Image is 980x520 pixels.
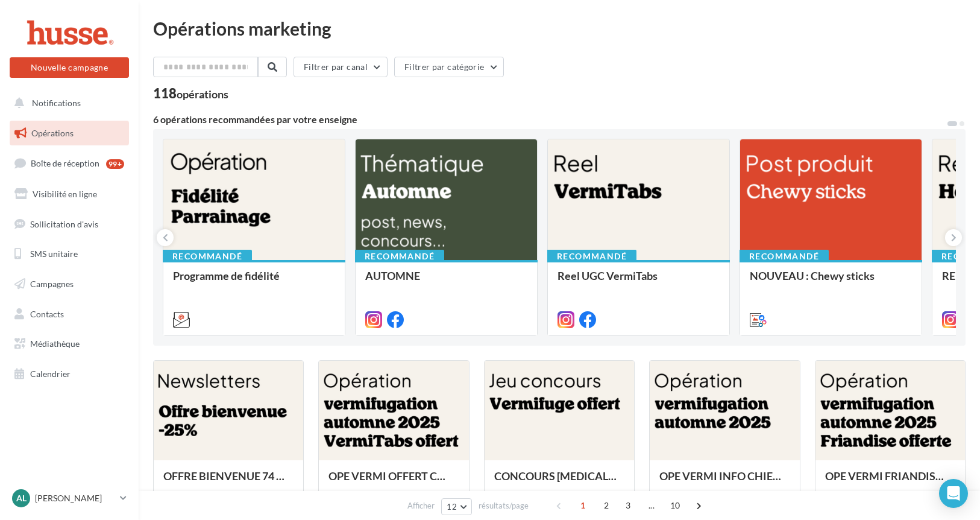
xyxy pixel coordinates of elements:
[750,270,912,294] div: NOUVEAU : Chewy sticks
[10,57,129,78] button: Nouvelle campagne
[30,309,64,319] span: Contacts
[294,57,388,77] button: Filtrer par canal
[665,496,685,515] span: 10
[7,90,127,116] button: Notifications
[16,492,27,504] span: Al
[177,89,228,100] div: opérations
[30,369,71,379] span: Calendrier
[441,498,472,515] button: 12
[7,271,131,297] a: Campagnes
[825,470,955,494] div: OPE VERMI FRIANDISE OFFERTE CHIEN CHAT AUTOMNE
[642,496,661,515] span: ...
[106,159,124,169] div: 99+
[558,270,720,294] div: Reel UGC VermiTabs
[163,250,252,263] div: Recommandé
[153,19,966,37] div: Opérations marketing
[163,470,294,494] div: OFFRE BIENVENUE 74 AURELIE
[33,189,97,199] span: Visibilité en ligne
[494,470,624,494] div: CONCOURS [MEDICAL_DATA] OFFERT AUTOMNE 2025
[618,496,638,515] span: 3
[7,121,131,146] a: Opérations
[328,470,459,494] div: OPE VERMI OFFERT CHIEN CHAT AUTOMNE
[7,361,131,387] a: Calendrier
[7,182,131,207] a: Visibilité en ligne
[740,250,829,263] div: Recommandé
[7,302,131,327] a: Contacts
[7,150,131,176] a: Boîte de réception99+
[153,87,228,100] div: 118
[35,492,115,504] p: [PERSON_NAME]
[939,479,968,508] div: Open Intercom Messenger
[394,57,504,77] button: Filtrer par catégorie
[31,158,99,168] span: Boîte de réception
[31,128,74,138] span: Opérations
[597,496,616,515] span: 2
[407,500,435,512] span: Afficher
[30,338,80,349] span: Médiathèque
[173,270,335,294] div: Programme de fidélité
[573,496,592,515] span: 1
[7,241,131,267] a: SMS unitaire
[659,470,790,494] div: OPE VERMI INFO CHIEN CHAT AUTOMNE
[355,250,444,263] div: Recommandé
[32,98,81,108] span: Notifications
[365,270,527,282] div: AUTOMNE
[547,250,636,263] div: Recommandé
[479,500,529,512] span: résultats/page
[10,487,129,510] a: Al [PERSON_NAME]
[7,212,131,237] a: Sollicitation d'avis
[30,249,78,259] span: SMS unitaire
[153,115,946,124] div: 6 opérations recommandées par votre enseigne
[7,331,131,357] a: Médiathèque
[30,279,74,289] span: Campagnes
[447,502,457,512] span: 12
[30,218,98,229] span: Sollicitation d'avis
